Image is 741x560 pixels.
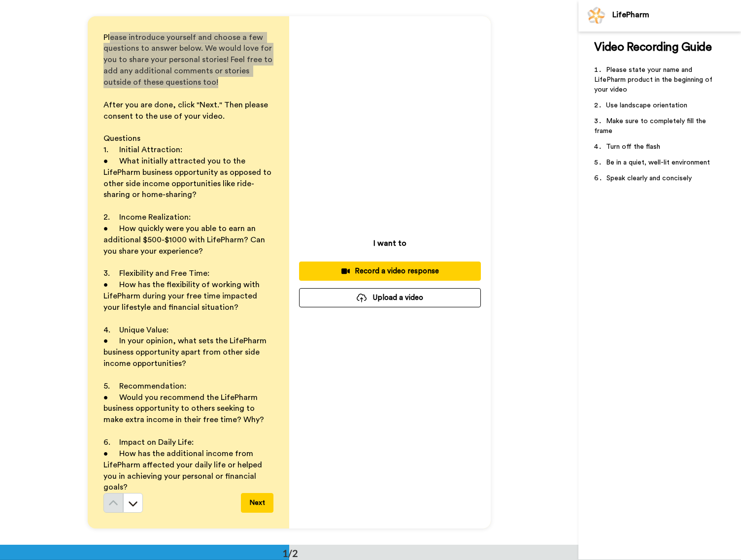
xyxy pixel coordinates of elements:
[267,546,314,560] div: 1/2
[594,118,708,134] span: Make sure to completely fill the frame
[103,213,191,221] span: 2. Income Realization:
[103,225,267,255] span: • How quickly were you able to earn an additional $500-$1000 with LifePharm? Can you share your e...
[103,33,274,86] span: Please introduce yourself and choose a few questions to answer below. We would love for you to sh...
[103,101,270,120] span: After you are done, click "Next." Then please consent to the use of your video.
[612,10,741,20] div: LifePharm
[594,41,711,53] span: Video Recording Guide
[103,394,264,424] span: • Would you recommend the LifePharm business opportunity to others seeking to make extra income i...
[299,262,481,281] button: Record a video response
[103,146,182,154] span: 1. Initial Attraction:
[373,237,406,249] p: I want to
[241,493,273,513] button: Next
[606,102,687,109] span: Use landscape orientation
[299,288,481,307] button: Upload a video
[103,438,194,446] span: 6. Impact on Daily Life:
[606,143,660,150] span: Turn off the flash
[103,134,140,142] span: Questions
[103,326,168,334] span: 4. Unique Value:
[103,450,264,492] span: • How has the additional income from LifePharm affected your daily life or helped you in achievin...
[103,269,209,277] span: 3. Flexibility and Free Time:
[103,281,262,311] span: • How has the flexibility of working with LifePharm during your free time impacted your lifestyle...
[103,157,273,199] span: • What initially attracted you to the LifePharm business opportunity as opposed to other side inc...
[606,159,710,166] span: Be in a quiet, well-lit environment
[584,4,607,28] img: Profile Image
[307,266,473,276] div: Record a video response
[103,337,269,367] span: • In your opinion, what sets the LifePharm business opportunity apart from other side income oppo...
[103,382,186,390] span: 5. Recommendation:
[606,175,692,182] span: Speak clearly and concisely
[594,66,714,93] span: Please state your name and LifePharm product in the beginning of your video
